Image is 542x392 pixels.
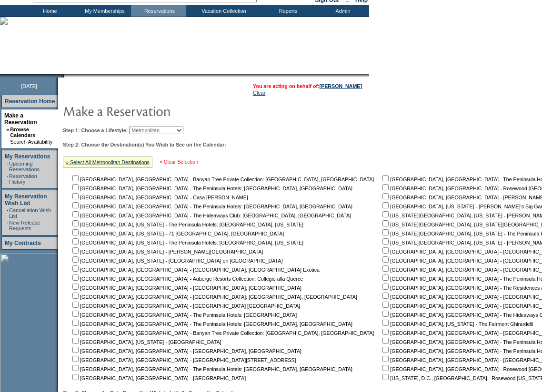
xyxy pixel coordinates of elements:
a: » Clear Selection [160,159,198,165]
nobr: [GEOGRAPHIC_DATA], [GEOGRAPHIC_DATA] - The Peninsula Hotels: [GEOGRAPHIC_DATA] [70,312,297,318]
a: Reservation History [9,173,37,185]
nobr: [GEOGRAPHIC_DATA], [GEOGRAPHIC_DATA] - Auberge Resorts Collection: Collegio alla Querce [70,276,303,282]
span: [DATE] [21,83,37,89]
td: · [7,161,8,172]
img: pgTtlMakeReservation.gif [63,101,253,120]
a: Upcoming Reservations [9,161,40,172]
td: Home [21,5,76,17]
b: » [6,127,9,132]
td: My Memberships [76,5,131,17]
nobr: [GEOGRAPHIC_DATA], [GEOGRAPHIC_DATA] - The Peninsula Hotels: [GEOGRAPHIC_DATA], [GEOGRAPHIC_DATA] [70,321,352,327]
nobr: [GEOGRAPHIC_DATA], [GEOGRAPHIC_DATA] - The Peninsula Hotels: [GEOGRAPHIC_DATA], [GEOGRAPHIC_DATA] [70,186,352,191]
nobr: [GEOGRAPHIC_DATA], [GEOGRAPHIC_DATA] - Banyan Tree Private Collection: [GEOGRAPHIC_DATA], [GEOGRA... [70,176,374,182]
b: Step 2: Choose the Destination(s) You Wish to See on the Calendar: [63,142,226,147]
nobr: [GEOGRAPHIC_DATA], [GEOGRAPHIC_DATA] - [GEOGRAPHIC_DATA]: [GEOGRAPHIC_DATA], [GEOGRAPHIC_DATA] [70,294,357,300]
nobr: [GEOGRAPHIC_DATA], [US_STATE] - The Peninsula Hotels: [GEOGRAPHIC_DATA], [US_STATE] [70,240,303,245]
nobr: [GEOGRAPHIC_DATA], [GEOGRAPHIC_DATA] - [GEOGRAPHIC_DATA] [70,375,246,381]
td: · [6,139,9,145]
a: [PERSON_NAME] [320,83,362,89]
a: Reservation Home [5,98,55,105]
b: Step 1: Choose a Lifestyle: [63,127,128,133]
nobr: [GEOGRAPHIC_DATA], [GEOGRAPHIC_DATA] - [GEOGRAPHIC_DATA], [GEOGRAPHIC_DATA] [70,348,301,354]
nobr: [GEOGRAPHIC_DATA], [GEOGRAPHIC_DATA] - Casa [PERSON_NAME] [70,195,248,200]
td: Admin [314,5,369,17]
nobr: [GEOGRAPHIC_DATA], [GEOGRAPHIC_DATA] - Banyan Tree Private Collection: [GEOGRAPHIC_DATA], [GEOGRA... [70,330,374,336]
a: New Release Requests [9,220,40,231]
a: Clear [253,90,265,96]
img: blank.gif [64,74,65,78]
nobr: [GEOGRAPHIC_DATA], [GEOGRAPHIC_DATA] - The Peninsula Hotels: [GEOGRAPHIC_DATA], [GEOGRAPHIC_DATA] [70,204,352,209]
nobr: [GEOGRAPHIC_DATA], [GEOGRAPHIC_DATA] - [GEOGRAPHIC_DATA], [GEOGRAPHIC_DATA] Exotica [70,267,320,273]
nobr: [GEOGRAPHIC_DATA], [US_STATE] - [PERSON_NAME][GEOGRAPHIC_DATA] [70,249,263,255]
td: Vacation Collection [186,5,260,17]
nobr: [GEOGRAPHIC_DATA], [US_STATE] - [GEOGRAPHIC_DATA] [70,339,221,345]
td: · [7,207,8,219]
a: My Contracts [5,240,41,246]
a: » Select All Metropolitan Destinations [66,159,150,165]
a: My Reservation Wish List [5,193,47,206]
td: Reports [260,5,314,17]
img: promoShadowLeftCorner.gif [61,74,64,78]
a: Browse Calendars [10,127,35,138]
a: My Reservations [5,153,50,160]
nobr: [GEOGRAPHIC_DATA], [US_STATE] - The Peninsula Hotels: [GEOGRAPHIC_DATA], [US_STATE] [70,222,303,227]
nobr: [GEOGRAPHIC_DATA], [GEOGRAPHIC_DATA] - The Peninsula Hotels: [GEOGRAPHIC_DATA], [GEOGRAPHIC_DATA] [70,366,352,372]
nobr: [GEOGRAPHIC_DATA], [GEOGRAPHIC_DATA] - The Hideaways Club: [GEOGRAPHIC_DATA], [GEOGRAPHIC_DATA] [70,213,351,218]
nobr: [GEOGRAPHIC_DATA], [US_STATE] - The Fairmont Ghirardelli [381,321,533,327]
nobr: [GEOGRAPHIC_DATA], [US_STATE] - [GEOGRAPHIC_DATA] on [GEOGRAPHIC_DATA] [70,258,282,264]
nobr: [GEOGRAPHIC_DATA], [US_STATE] - 71 [GEOGRAPHIC_DATA], [GEOGRAPHIC_DATA] [70,231,284,236]
nobr: [GEOGRAPHIC_DATA], [GEOGRAPHIC_DATA] - [GEOGRAPHIC_DATA], [GEOGRAPHIC_DATA] [70,285,301,291]
a: Cancellation Wish List [9,207,51,219]
td: · [7,220,8,231]
td: Reservations [131,5,186,17]
td: · [7,173,8,185]
nobr: [GEOGRAPHIC_DATA], [GEOGRAPHIC_DATA] - [GEOGRAPHIC_DATA][STREET_ADDRESS] [70,357,296,363]
a: Search Availability [10,139,52,145]
span: You are acting on behalf of: [253,83,362,89]
a: Make a Reservation [4,112,37,126]
nobr: [GEOGRAPHIC_DATA], [GEOGRAPHIC_DATA] - [GEOGRAPHIC_DATA] [GEOGRAPHIC_DATA] [70,303,300,309]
